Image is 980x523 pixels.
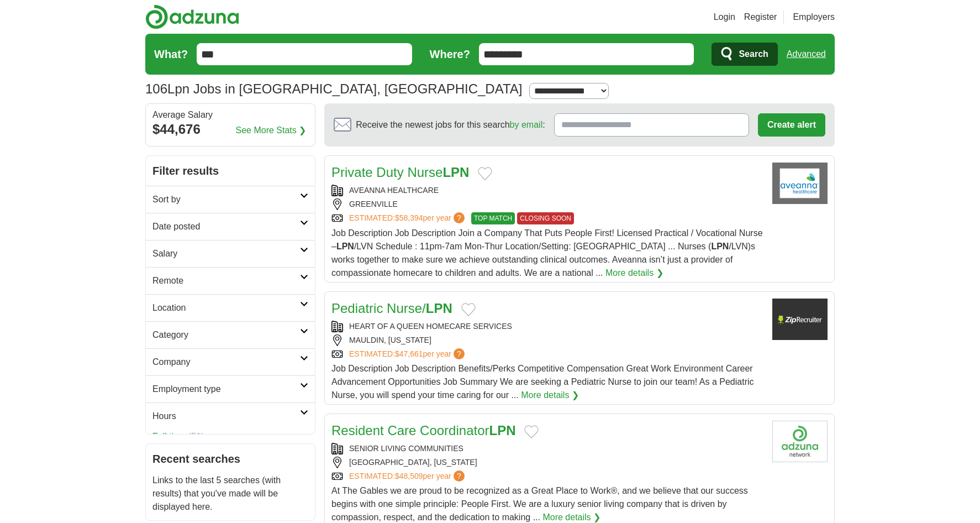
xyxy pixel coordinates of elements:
a: Sort by [146,186,315,213]
span: CLOSING SOON [517,212,574,224]
label: Where? [430,46,470,62]
a: Company [146,348,315,375]
button: Add to favorite jobs [524,425,539,438]
span: $47,661 [395,349,423,358]
a: See More Stats ❯ [236,124,307,137]
strong: LPN [426,301,452,316]
a: Advanced [787,43,826,65]
a: Full time [152,432,186,441]
a: AVEANNA HEALTHCARE [349,186,439,195]
img: Adzuna logo [145,4,239,29]
a: More details ❯ [521,389,579,402]
img: Company logo [772,299,828,340]
span: (51) [188,432,204,441]
strong: LPN [711,242,729,251]
a: Hours [146,402,315,430]
span: Job Description Job Description Join a Company That Puts People First! Licensed Practical / Vocat... [331,228,763,278]
h2: Company [152,355,300,369]
a: Location [146,294,315,321]
span: ? [454,470,465,482]
div: [GEOGRAPHIC_DATA], [US_STATE] [331,457,763,468]
div: GREENVILLE [331,198,763,210]
h2: Recent searches [152,451,308,467]
div: MAULDIN, [US_STATE] [331,334,763,346]
h2: Date posted [152,220,300,233]
a: More details ❯ [605,266,663,280]
h2: Hours [152,410,300,423]
p: Links to the last 5 searches (with results) that you've made will be displayed here. [152,474,308,514]
span: At The Gables we are proud to be recognized as a Great Place to Work®, and we believe that our su... [331,486,748,522]
strong: LPN [336,242,354,251]
h1: Lpn Jobs in [GEOGRAPHIC_DATA], [GEOGRAPHIC_DATA] [145,81,522,96]
button: Create alert [758,113,825,137]
span: ? [454,212,465,223]
strong: LPN [489,423,515,438]
span: TOP MATCH [471,212,515,224]
div: Average Salary [152,111,308,119]
div: HEART OF A QUEEN HOMECARE SERVICES [331,321,763,332]
div: SENIOR LIVING COMMUNITIES [331,443,763,454]
img: Company logo [772,421,828,462]
a: Salary [146,240,315,267]
a: Pediatric Nurse/LPN [331,301,452,316]
a: Employers [793,11,835,24]
span: 106 [145,79,167,99]
span: $48,509 [395,472,423,480]
a: Remote [146,267,315,294]
a: Date posted [146,213,315,240]
h2: Remote [152,274,300,287]
a: Category [146,321,315,348]
img: Aveanna Healthcare logo [772,163,828,204]
a: ESTIMATED:$58,394per year? [349,212,467,224]
button: Add to favorite jobs [461,303,476,316]
span: ? [454,348,465,359]
span: Receive the newest jobs for this search : [356,118,545,132]
a: by email [510,120,543,129]
button: Search [712,43,777,66]
span: Job Description Job Description Benefits/Perks Competitive Compensation Great Work Environment Ca... [331,364,754,400]
h2: Location [152,301,300,315]
a: Employment type [146,375,315,402]
a: Register [744,11,777,24]
span: $58,394 [395,213,423,222]
a: ESTIMATED:$48,509per year? [349,470,467,482]
h2: Category [152,328,300,342]
div: $44,676 [152,119,308,139]
a: Login [714,11,735,24]
h2: Filter results [146,156,315,186]
h2: Salary [152,247,300,260]
a: Resident Care CoordinatorLPN [331,423,515,438]
span: Search [739,43,768,65]
a: Private Duty NurseLPN [331,165,469,180]
a: ESTIMATED:$47,661per year? [349,348,467,360]
label: What? [154,46,188,62]
button: Add to favorite jobs [478,167,492,180]
h2: Sort by [152,193,300,206]
strong: LPN [442,165,469,180]
h2: Employment type [152,383,300,396]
